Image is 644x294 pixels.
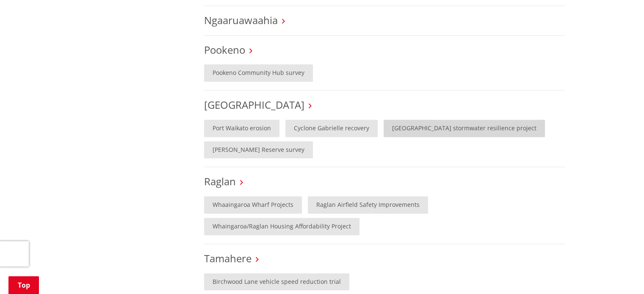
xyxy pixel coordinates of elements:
[384,120,545,137] a: [GEOGRAPHIC_DATA] stormwater resilience project
[8,276,39,294] a: Top
[204,64,313,82] a: Pookeno Community Hub survey
[204,120,279,137] a: Port Waikato erosion
[605,258,636,289] iframe: Messenger Launcher
[204,218,359,235] a: Whaingaroa/Raglan Housing Affordability Project
[204,98,304,112] a: [GEOGRAPHIC_DATA]
[204,13,278,27] a: Ngaaruawaahia
[204,174,236,188] a: Raglan
[204,273,349,291] a: Birchwood Lane vehicle speed reduction trial
[308,196,428,214] a: Raglan Airfield Safety Improvements
[204,196,302,214] a: Whaaingaroa Wharf Projects
[204,251,252,265] a: Tamahere
[285,120,378,137] a: Cyclone Gabrielle recovery
[204,141,313,159] a: [PERSON_NAME] Reserve survey
[204,43,245,57] a: Pookeno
